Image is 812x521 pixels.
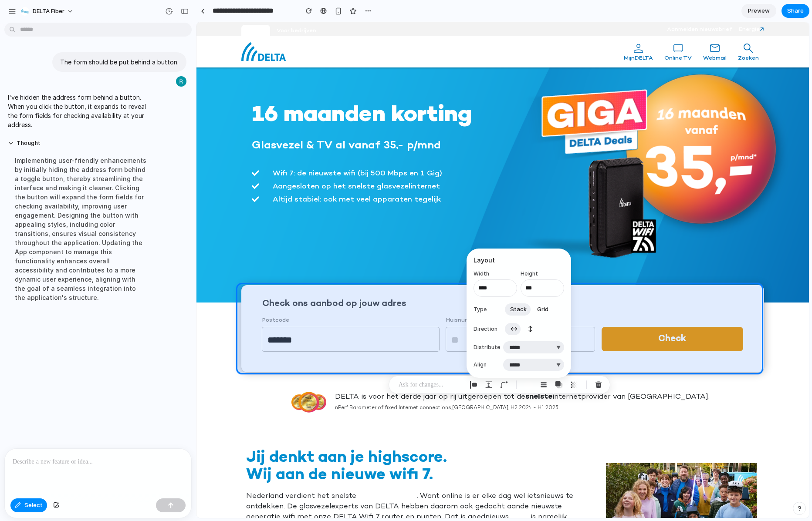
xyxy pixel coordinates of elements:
button: ↕ [523,322,538,336]
span: DELTA Fiber [33,7,64,16]
span: Preview [748,7,770,15]
button: Select [10,498,47,512]
button: Grid [532,303,554,316]
span: Share [787,7,804,15]
label: Align [474,361,500,369]
h1: 16 maanden korting [55,80,338,106]
label: Toevoeging [328,294,359,302]
p: The form should be put behind a button. [60,57,179,67]
span: nPerf Barometer of fixed Internet connections, [139,383,362,388]
label: Distribute [474,343,500,351]
label: Postcode [66,294,93,302]
span: Internet [107,25,136,45]
span: Select [24,501,43,510]
span: Mobiel [195,25,218,45]
div: Zoeken [541,34,562,39]
h3: Layout [474,255,564,265]
span: Nederland verdient het snelste . Want online is er elke dag wel iets [50,470,344,477]
p: I've hidden the address form behind a button. When you click the button, it expands to reveal the... [8,93,153,129]
a: Zakelijk [225,25,265,37]
button: Stack [505,303,532,316]
span: Wij aan de nieuwe wifi 7. [50,445,237,461]
button: Zoeken [536,17,568,43]
a: wifi 7 [313,491,334,498]
span: Jij denkt aan je highscore. [50,428,250,444]
li: Aangesloten op het snelste glasvezelinternet [55,159,338,170]
button: DELTA Fiber [17,4,78,18]
span: Grid [537,305,548,314]
a: Aanmelden nieuwsbrief [464,1,542,13]
div: DELTA is voor het derde jaar op rij uitgeroepen tot de internetprovider van [GEOGRAPHIC_DATA]. [139,370,513,380]
span: Televisie [150,25,181,45]
span: ↔ [510,325,518,333]
label: Direction [474,325,500,333]
button: ↔ [505,322,523,336]
label: Huisnummer [250,294,284,302]
button: Share [782,4,809,18]
p: Glasvezel & TV al vanaf 35,- p/mnd [55,117,299,131]
img: nPerf award voor Breedband prestaties 2024 en 2025 [95,368,130,392]
li: Wifi 7: de nieuwste wifi (bij 500 Mbps en 1 Gig) [55,146,338,157]
span: ↕ [528,325,533,333]
label: Height [521,270,564,278]
div: MijnDELTA [427,34,457,39]
label: Width [474,270,517,278]
button: Check [405,305,547,329]
span: Check [462,312,490,322]
a: Energie [542,4,568,10]
a: Klantenservice [265,25,334,37]
a: Voor bedrijven [74,3,126,14]
span: [GEOGRAPHIC_DATA], H2 2024 - H1 2025 [256,383,362,388]
a: Glasvezel [160,470,220,477]
span: Stack [510,305,527,314]
label: Type [474,306,500,313]
a: Preview [741,4,776,18]
div: Online TV [468,34,495,39]
h4: Check ons aanbod op jouw adres [66,276,547,287]
div: Webmail [507,34,530,39]
strong: snelste [329,371,356,378]
li: Altijd stabiel: ook met veel apparaten tegelijk [55,172,338,183]
img: DELTA Logo [45,20,89,39]
div: Implementing user-friendly enhancements by initially hiding the address form behind a toggle butt... [8,151,153,307]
